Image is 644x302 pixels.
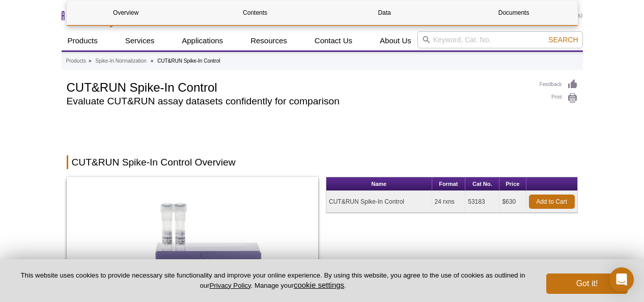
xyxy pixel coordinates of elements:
[465,177,499,191] th: Cat No.
[62,31,104,50] a: Products
[157,58,220,64] li: CUT&RUN Spike-In Control
[548,36,578,44] span: Search
[244,31,293,50] a: Resources
[294,281,344,289] button: cookie settings
[326,177,432,191] th: Name
[432,191,466,213] td: 24 rxns
[67,97,529,106] h2: Evaluate CUT&RUN assay datasets confidently for comparison
[455,1,573,25] a: Documents
[67,155,578,169] h2: CUT&RUN Spike-In Control Overview
[540,93,578,104] a: Print
[529,195,575,209] a: Add to Cart
[326,1,443,25] a: Data
[209,282,250,289] a: Privacy Policy
[432,177,466,191] th: Format
[89,58,92,64] li: »
[374,31,417,50] a: About Us
[67,79,529,94] h1: CUT&RUN Spike-In Control
[540,79,578,90] a: Feedback
[609,267,634,292] div: Open Intercom Messenger
[499,191,526,213] td: $630
[16,271,529,290] p: This website uses cookies to provide necessary site functionality and improve your online experie...
[545,35,581,44] button: Search
[197,1,314,25] a: Contents
[465,191,499,213] td: 53183
[176,31,229,50] a: Applications
[546,273,628,294] button: Got it!
[499,177,526,191] th: Price
[326,191,432,213] td: CUT&RUN Spike-In Control
[309,31,358,50] a: Contact Us
[67,1,185,25] a: Overview
[151,58,154,64] li: »
[119,31,161,50] a: Services
[417,31,583,48] input: Keyword, Cat. No.
[66,57,86,66] a: Products
[95,57,147,66] a: Spike-In Normalization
